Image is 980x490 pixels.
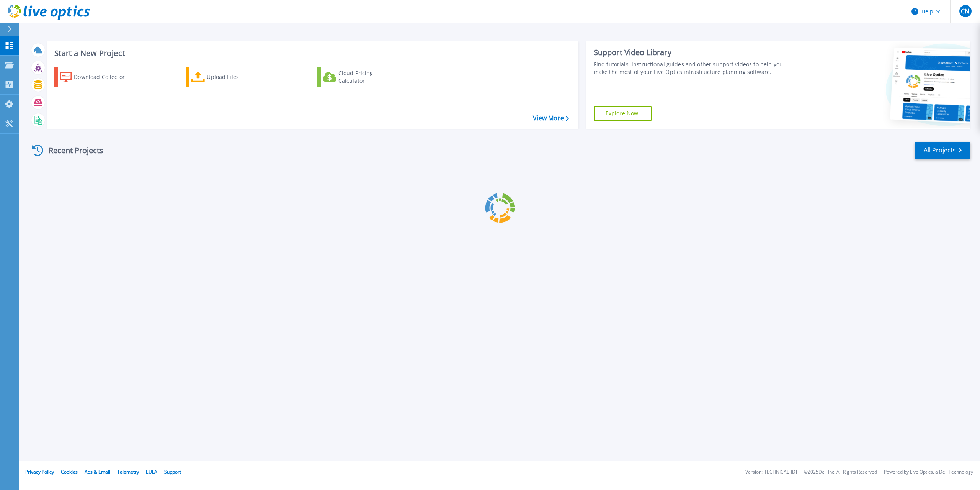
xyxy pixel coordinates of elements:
a: EULA [146,469,157,475]
span: CN [961,8,969,14]
a: Privacy Policy [25,469,54,475]
a: All Projects [915,142,970,159]
div: Support Video Library [594,48,792,57]
li: Version: [TECHNICAL_ID] [745,470,797,475]
a: Upload Files [186,67,271,87]
a: Ads & Email [85,469,110,475]
a: Support [164,469,181,475]
a: Cookies [61,469,78,475]
a: View More [533,115,568,122]
div: Find tutorials, instructional guides and other support videos to help you make the most of your L... [594,61,792,76]
a: Cloud Pricing Calculator [317,67,403,87]
h3: Start a New Project [54,49,568,57]
li: © 2025 Dell Inc. All Rights Reserved [804,470,877,475]
div: Upload Files [207,69,268,85]
div: Recent Projects [29,141,114,160]
div: Download Collector [74,69,135,85]
div: Cloud Pricing Calculator [338,69,400,85]
a: Explore Now! [594,106,652,121]
a: Download Collector [54,67,140,87]
a: Telemetry [117,469,139,475]
li: Powered by Live Optics, a Dell Technology [884,470,973,475]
